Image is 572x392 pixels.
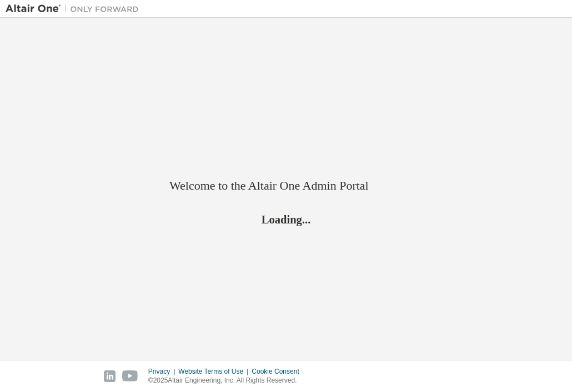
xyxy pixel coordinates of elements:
img: Altair One [6,3,144,14]
h2: Welcome to the Altair One Admin Portal [169,178,403,194]
h2: Loading... [169,212,403,226]
div: Cookie Consent [252,367,305,376]
p: © 2025 Altair Engineering, Inc. All Rights Reserved. [148,376,306,385]
div: Website Terms of Use [178,367,252,376]
div: Privacy [148,367,178,376]
img: linkedin.svg [104,370,116,382]
img: youtube.svg [122,370,138,382]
